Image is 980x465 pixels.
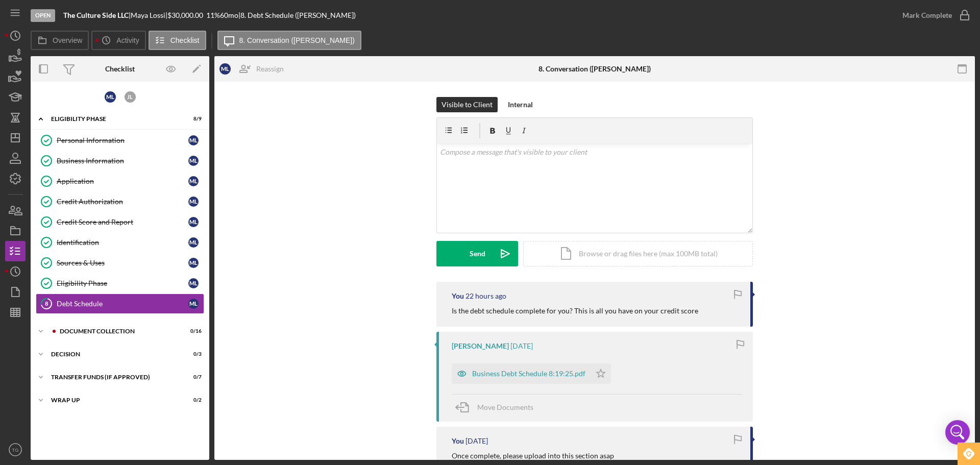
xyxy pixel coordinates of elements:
div: M L [219,63,231,75]
div: Visible to Client [442,97,493,112]
div: Document Collection [60,328,176,334]
div: Credit Authorization [57,198,188,206]
a: Business InformationML [36,151,204,171]
a: Personal InformationML [36,130,204,151]
tspan: 8 [45,300,48,307]
button: 8. Conversation ([PERSON_NAME]) [217,31,361,50]
button: MLReassign [214,59,294,79]
div: 8 / 9 [183,116,202,122]
button: Visible to Client [436,97,498,112]
div: Transfer Funds (If Approved) [51,374,176,380]
div: [PERSON_NAME] [452,342,509,350]
div: M L [188,217,199,227]
a: Sources & UsesML [36,253,204,273]
a: 8Debt ScheduleML [36,293,204,314]
div: Wrap Up [51,397,176,403]
div: M L [188,176,199,186]
div: Checklist [105,65,135,73]
a: Eligibility PhaseML [36,273,204,293]
div: 0 / 2 [183,397,202,403]
div: M L [105,91,116,103]
label: Activity [116,36,139,44]
div: Debt Schedule [57,300,188,308]
div: M L [188,278,199,288]
div: 0 / 16 [183,328,202,334]
div: Eligibility Phase [51,116,176,122]
div: $30,000.00 [167,11,206,19]
time: 2025-08-19 16:46 [510,342,533,350]
div: M L [188,197,199,207]
div: M L [188,237,199,248]
div: M L [188,156,199,166]
button: Overview [31,31,89,50]
div: Send [470,241,485,266]
div: Business Debt Schedule 8:19:25.pdf [472,370,585,378]
div: Personal Information [57,136,188,144]
button: Business Debt Schedule 8:19:25.pdf [452,363,611,384]
a: Credit AuthorizationML [36,191,204,212]
div: Decision [51,351,176,357]
button: TG [5,439,26,460]
p: Is the debt schedule complete for you? This is all you have on your credit score [452,305,698,316]
time: 2025-08-19 21:02 [465,292,506,300]
div: Identification [57,238,188,247]
div: You [452,437,464,445]
div: 11 % [206,11,220,19]
time: 2025-08-19 15:33 [465,437,488,445]
div: M L [188,135,199,145]
label: 8. Conversation ([PERSON_NAME]) [239,36,355,44]
div: Mark Complete [902,5,952,26]
button: Internal [503,97,538,112]
div: Internal [508,97,533,112]
div: M L [188,258,199,268]
div: Open [31,9,55,22]
label: Checklist [170,36,200,44]
div: Application [57,177,188,185]
a: ApplicationML [36,171,204,191]
div: Credit Score and Report [57,218,188,226]
div: Maya Lossi | [131,11,167,19]
div: 8. Conversation ([PERSON_NAME]) [538,65,651,73]
button: Send [436,241,518,266]
div: | 8. Debt Schedule ([PERSON_NAME]) [238,11,356,19]
label: Overview [53,36,82,44]
div: 60 mo [220,11,238,19]
div: Eligibility Phase [57,279,188,287]
p: Once complete, please upload into this section asap [452,450,641,461]
div: Open Intercom Messenger [945,420,970,445]
div: Business Information [57,157,188,165]
div: Reassign [256,59,284,79]
button: Mark Complete [892,5,975,26]
div: 0 / 7 [183,374,202,380]
span: Move Documents [477,403,533,411]
text: TG [12,447,18,453]
div: Sources & Uses [57,259,188,267]
div: M L [188,299,199,309]
button: Move Documents [452,395,544,420]
button: Activity [91,31,145,50]
div: 0 / 3 [183,351,202,357]
a: IdentificationML [36,232,204,253]
div: J L [125,91,136,103]
b: The Culture Side LLC [63,11,129,19]
div: | [63,11,131,19]
a: Credit Score and ReportML [36,212,204,232]
div: You [452,292,464,300]
button: Checklist [149,31,206,50]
